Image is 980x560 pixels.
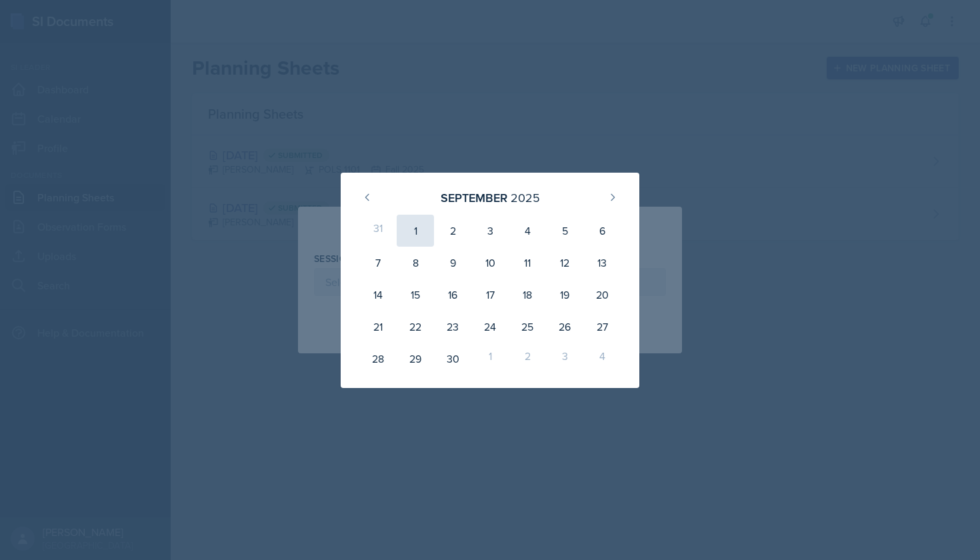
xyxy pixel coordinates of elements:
div: 2 [434,215,471,247]
div: 3 [546,343,583,375]
div: 9 [434,247,471,279]
div: 30 [434,343,471,375]
div: 16 [434,279,471,311]
div: 26 [546,311,583,343]
div: 5 [546,215,583,247]
div: 23 [434,311,471,343]
div: 19 [546,279,583,311]
div: 29 [397,343,434,375]
div: 15 [397,279,434,311]
div: 25 [509,311,546,343]
div: 2025 [511,189,540,207]
div: September [441,189,507,207]
div: 2 [509,343,546,375]
div: 13 [583,247,621,279]
div: 11 [509,247,546,279]
div: 18 [509,279,546,311]
div: 21 [359,311,397,343]
div: 12 [546,247,583,279]
div: 10 [471,247,509,279]
div: 28 [359,343,397,375]
div: 1 [397,215,434,247]
div: 31 [359,215,397,247]
div: 4 [583,343,621,375]
div: 14 [359,279,397,311]
div: 22 [397,311,434,343]
div: 20 [583,279,621,311]
div: 4 [509,215,546,247]
div: 1 [471,343,509,375]
div: 24 [471,311,509,343]
div: 17 [471,279,509,311]
div: 7 [359,247,397,279]
div: 3 [471,215,509,247]
div: 6 [583,215,621,247]
div: 8 [397,247,434,279]
div: 27 [583,311,621,343]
